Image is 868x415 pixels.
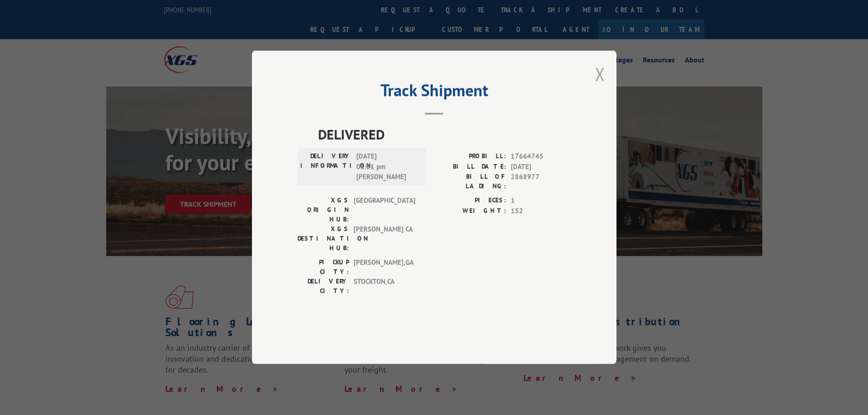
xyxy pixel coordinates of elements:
span: DELIVERED [318,124,571,145]
span: 2868977 [511,172,571,191]
span: [PERSON_NAME] CA [354,225,415,253]
span: [PERSON_NAME] , GA [354,258,415,277]
span: 1 [511,196,571,206]
button: Close modal [595,62,605,86]
span: STOCKTON , CA [354,277,415,296]
span: 17664745 [511,152,571,162]
label: WEIGHT: [434,206,506,216]
span: 152 [511,206,571,216]
h2: Track Shipment [298,84,571,101]
label: DELIVERY INFORMATION: [300,152,352,183]
span: [DATE] [511,162,571,172]
label: XGS ORIGIN HUB: [298,196,349,225]
label: DELIVERY CITY: [298,277,349,296]
label: PIECES: [434,196,506,206]
label: BILL DATE: [434,162,506,172]
label: BILL OF LADING: [434,172,506,191]
label: PROBILL: [434,152,506,162]
span: [GEOGRAPHIC_DATA] [354,196,415,225]
span: [DATE] 01:51 pm [PERSON_NAME] [356,152,418,183]
label: PICKUP CITY: [298,258,349,277]
label: XGS DESTINATION HUB: [298,225,349,253]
